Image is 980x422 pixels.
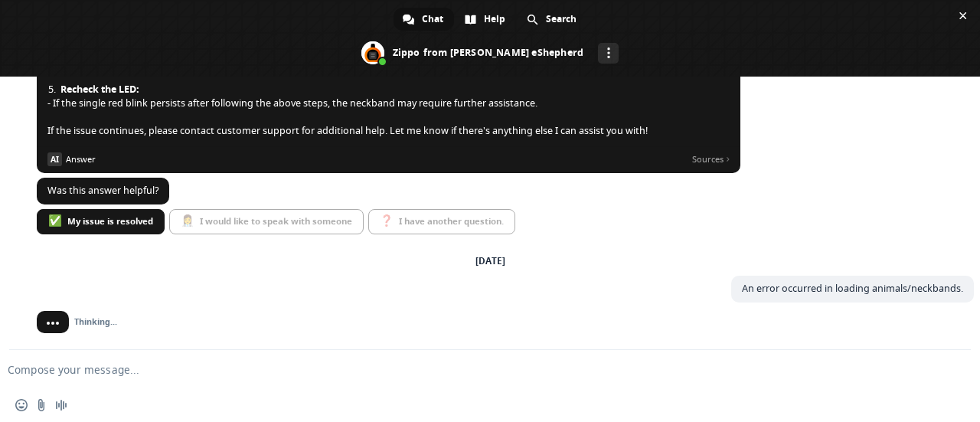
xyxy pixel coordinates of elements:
[394,8,454,31] div: Chat
[66,152,686,166] span: Answer
[15,399,28,411] span: Insert an emoji
[422,8,443,31] span: Chat
[55,399,67,411] span: Audio message
[456,8,516,31] div: Help
[518,8,587,31] div: Search
[35,399,47,411] span: Send a file
[475,257,505,266] div: [DATE]
[955,8,971,24] span: Close chat
[60,83,139,96] span: Recheck the LED:
[598,43,619,64] div: More channels
[484,8,505,31] span: Help
[47,184,158,197] span: Was this answer helpful?
[47,152,62,166] span: AI
[742,282,963,295] span: An error occurred in loading animals/neckbands.
[74,315,117,329] span: Thinking...
[546,8,577,31] span: Search
[692,152,730,166] span: Sources
[8,363,923,377] textarea: Compose your message...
